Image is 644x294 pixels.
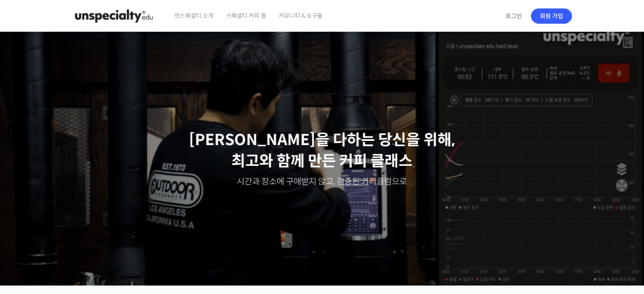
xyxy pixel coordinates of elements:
[500,6,527,26] a: 로그인
[8,176,636,188] p: 시간과 장소에 구애받지 않고, 검증된 커리큘럼으로
[8,129,636,172] p: [PERSON_NAME]을 다하는 당신을 위해, 최고와 함께 만든 커피 클래스
[531,8,572,24] a: 회원 가입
